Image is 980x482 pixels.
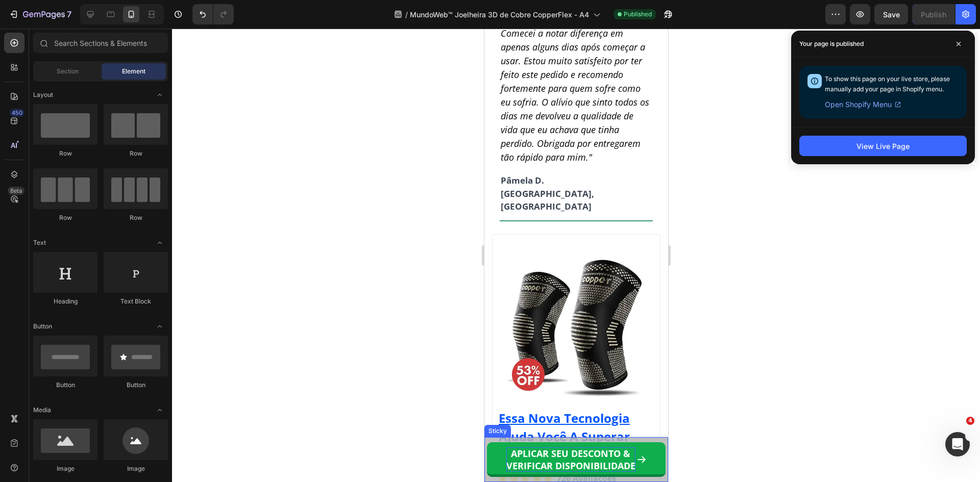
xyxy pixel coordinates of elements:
div: Undo/Redo [192,4,234,24]
span: Media [33,405,51,415]
span: Button [33,322,52,331]
div: Image [104,464,168,473]
div: 450 [10,109,24,117]
a: Essa Nova Tecnologia Ajuda Você A Superar Dor No Joelho [14,381,145,435]
span: To show this page on your live store, please manually add your page in Shopify menu. [825,75,950,93]
div: View Live Page [856,141,910,151]
span: Published [624,10,652,19]
span: Section [57,67,79,76]
div: Beta [8,187,24,195]
button: Publish [912,4,955,24]
button: View Live Page [799,136,967,156]
iframe: Design area [484,29,668,482]
span: Text [33,238,46,247]
div: Button [33,380,97,390]
span: Element [122,67,145,76]
span: MundoWeb™ Joelheira 3D de Cobre CopperFlex - A4 [410,9,589,20]
p: Your page is published [799,39,864,49]
button: Save [874,4,908,24]
div: Row [33,149,97,158]
span: Save [883,10,900,19]
p: 7 [67,8,71,20]
div: Text Block [104,297,168,306]
span: Layout [33,90,53,99]
div: Image [33,464,97,473]
p: Pâmela D. [GEOGRAPHIC_DATA], [GEOGRAPHIC_DATA] [16,145,167,185]
div: Row [104,213,168,222]
span: Toggle open [152,235,168,251]
div: Row [104,149,168,158]
button: 7 [4,4,76,24]
input: Search Sections & Elements [33,33,168,53]
div: Button [104,380,168,390]
iframe: Intercom live chat [945,432,970,456]
span: Toggle open [152,402,168,418]
span: / [405,9,408,20]
img: gempages_463923879945962577-28e294fb-a7a7-4b68-bb1a-3d172b0327cf.webp [20,226,163,369]
span: 4 [966,417,974,425]
div: Heading [33,297,97,306]
div: Row [33,213,97,222]
span: Toggle open [152,318,168,335]
div: Publish [921,9,946,20]
span: Open Shopify Menu [825,98,892,111]
span: Toggle open [152,87,168,103]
